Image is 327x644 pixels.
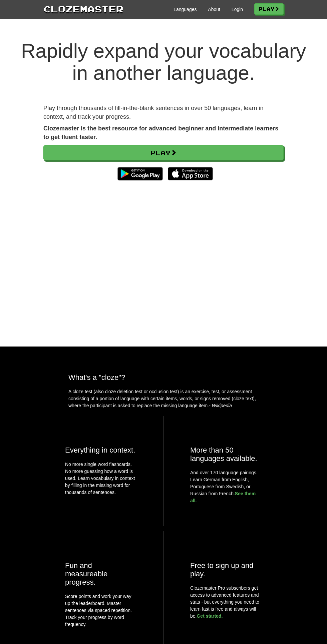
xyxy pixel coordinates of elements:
[168,167,213,180] img: Download_on_the_App_Store_Badge_US-UK_135x40-25178aeef6eb6b83b96f5f2d004eda3bffbb37122de64afbaef7...
[68,388,259,409] p: A cloze test (also cloze deletion test or occlusion test) is an exercise, test, or assessment con...
[209,403,232,408] em: - Wikipedia
[190,561,262,578] h2: Free to sign up and play.
[208,6,220,13] a: About
[65,446,136,454] h2: Everything in context.
[190,491,256,503] a: See them all.
[65,461,136,499] p: No more single word flashcards. No more guessing how a word is used. Learn vocabulary in context ...
[114,164,166,184] img: Get it on Google Play
[43,145,284,160] a: Play
[43,125,278,140] strong: Clozemaster is the best resource for advanced beginner and intermediate learners to get fluent fa...
[65,593,136,628] p: Score points and work your way up the leaderboard. Master sentences via spaced repetition. Track ...
[190,585,262,620] p: Clozemaster Pro subscribers get access to advanced features and stats - but everything you need t...
[190,446,262,463] h2: More than 50 languages available.
[190,469,262,504] p: And over 170 language pairings. Learn German from English, Portuguese from Swedish, or Russian fr...
[254,3,284,15] a: Play
[43,3,123,15] a: Clozemaster
[197,613,223,619] a: Get started.
[68,373,259,382] h2: What's a "cloze"?
[65,561,136,586] h2: Fun and measureable progress.
[174,6,197,13] a: Languages
[232,6,243,13] a: Login
[43,104,284,121] p: Play through thousands of fill-in-the-blank sentences in over 50 languages, learn in context, and...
